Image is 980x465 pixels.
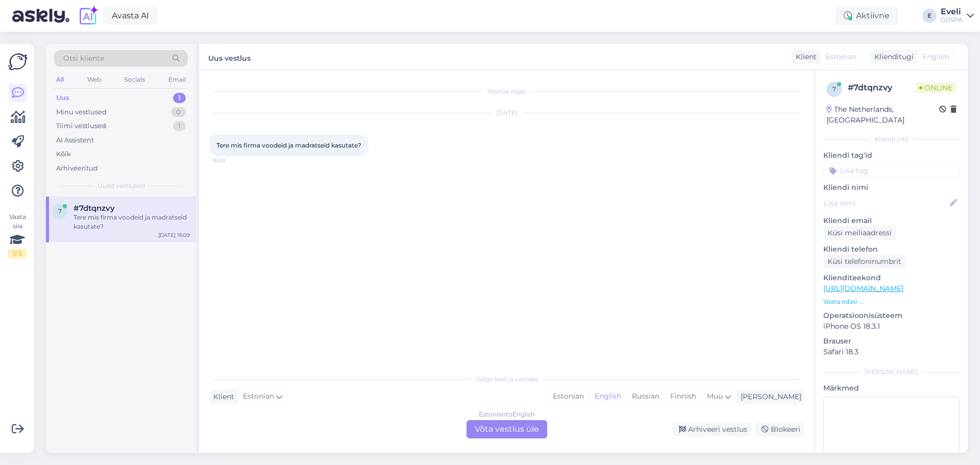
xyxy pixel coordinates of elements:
div: Tiimi vestlused [56,121,106,131]
div: Minu vestlused [56,107,107,117]
div: Uus [56,93,69,103]
span: Online [915,82,957,93]
span: 7 [832,85,836,93]
p: Kliendi email [823,215,960,226]
div: Valige keel ja vastake [209,375,804,384]
span: 7 [58,207,62,215]
div: 1 [173,93,186,103]
div: Russian [626,389,665,404]
div: Vestlus algas [209,87,804,96]
p: Kliendi telefon [823,244,960,255]
label: Uus vestlus [208,50,251,64]
span: Estonian [825,52,856,62]
span: Otsi kliente [63,53,104,64]
p: Vaata edasi ... [823,297,960,306]
div: Aktiivne [836,7,898,25]
div: Klienditugi [870,52,914,62]
span: Tere mis firma voodeid ja madratseid kasutate? [216,141,361,149]
div: Web [85,73,103,86]
span: Muu [707,391,723,401]
a: Avasta AI [103,7,158,25]
div: Klient [792,52,817,62]
div: [DATE] 16:09 [158,231,190,239]
span: Uued vestlused [97,181,145,190]
input: Lisa nimi [824,198,948,209]
a: EveliGOSPA [941,8,974,24]
div: [PERSON_NAME] [823,368,960,377]
p: Kliendi nimi [823,182,960,193]
div: Küsi meiliaadressi [823,226,896,240]
div: Arhiveeri vestlus [673,423,751,436]
div: Klient [209,391,234,402]
span: English [922,52,949,62]
p: iPhone OS 18.3.1 [823,321,960,332]
div: Blokeeri [755,423,804,436]
input: Lisa tag [823,163,960,178]
p: Märkmed [823,383,960,394]
a: [URL][DOMAIN_NAME] [823,284,903,293]
div: Kõik [56,149,71,159]
p: Safari 18.3 [823,347,960,357]
div: Eveli [941,8,963,16]
div: Tere mis firma voodeid ja madratseid kasutate? [73,213,190,231]
span: Estonian [243,391,274,402]
p: Brauser [823,336,960,347]
div: Kliendi info [823,135,960,144]
p: Kliendi tag'id [823,150,960,161]
div: Arhiveeritud [56,163,98,174]
img: explore-ai [78,5,99,27]
span: #7dtqnzvy [73,204,115,213]
div: The Netherlands, [GEOGRAPHIC_DATA] [826,104,939,126]
p: Klienditeekond [823,273,960,283]
div: 0 [171,107,186,117]
div: [PERSON_NAME] [737,391,801,402]
div: # 7dtqnzvy [848,82,915,94]
div: Socials [122,73,147,86]
span: 16:09 [212,157,251,164]
div: Vaata siia [8,212,27,258]
div: Võta vestlus üle [467,420,547,438]
div: AI Assistent [56,135,94,145]
div: Finnish [665,389,701,404]
div: Estonian to English [479,410,535,419]
div: 1 [173,121,186,131]
div: All [54,73,66,86]
div: English [589,389,626,404]
div: Email [166,73,188,86]
div: E [922,9,937,23]
div: GOSPA [941,16,963,24]
div: Küsi telefoninumbrit [823,255,905,268]
img: Askly Logo [8,52,28,71]
p: Operatsioonisüsteem [823,310,960,321]
div: [DATE] [209,108,804,117]
div: 1 / 3 [8,249,27,258]
div: Estonian [548,389,589,404]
